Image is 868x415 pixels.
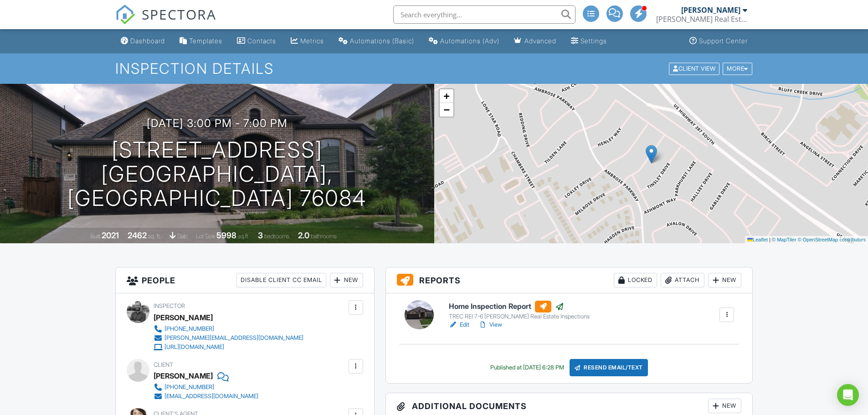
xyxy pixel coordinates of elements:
[148,233,161,240] span: sq. ft.
[335,33,418,50] a: Automations (Basic)
[443,104,449,115] span: −
[154,361,173,368] span: Client
[772,237,796,242] a: © MapTiler
[747,237,768,242] a: Leaflet
[350,37,414,45] div: Automations (Basic)
[524,37,556,45] div: Advanced
[425,33,503,50] a: Automations (Advanced)
[708,273,741,287] div: New
[490,364,564,371] div: Published at [DATE] 6:28 PM
[661,273,704,287] div: Attach
[708,399,741,413] div: New
[300,37,324,45] div: Metrics
[443,90,449,102] span: +
[177,233,187,240] span: slab
[440,37,499,45] div: Automations (Adv)
[287,33,328,50] a: Metrics
[115,5,135,25] img: The Best Home Inspection Software - Spectora
[154,392,258,401] a: [EMAIL_ADDRESS][DOMAIN_NAME]
[247,37,276,45] div: Contacts
[580,37,607,45] div: Settings
[449,301,590,313] h6: Home Inspection Report
[164,334,303,342] div: [PERSON_NAME][EMAIL_ADDRESS][DOMAIN_NAME]
[117,33,169,50] a: Dashboard
[614,273,657,287] div: Locked
[510,33,560,50] a: Advanced
[154,343,303,352] a: [URL][DOMAIN_NAME]
[236,273,326,287] div: Disable Client CC Email
[115,12,216,31] a: SPECTORA
[196,233,215,240] span: Lot Size
[393,5,575,24] input: Search everything...
[570,359,648,376] div: Resend Email/Text
[686,33,751,50] a: Support Center
[164,325,214,333] div: [PHONE_NUMBER]
[189,37,222,45] div: Templates
[130,37,165,45] div: Dashboard
[102,231,119,240] div: 2021
[311,233,337,240] span: bathrooms
[723,62,752,75] div: More
[440,89,453,103] a: Zoom in
[116,267,374,293] h3: People
[798,237,866,242] a: © OpenStreetMap contributors
[154,302,185,309] span: Inspector
[154,383,258,392] a: [PHONE_NUMBER]
[837,384,859,406] div: Open Intercom Messenger
[264,233,289,240] span: bedrooms
[15,138,420,210] h1: [STREET_ADDRESS] [GEOGRAPHIC_DATA], [GEOGRAPHIC_DATA] 76084
[386,267,753,293] h3: Reports
[238,233,249,240] span: sq.ft.
[154,311,213,324] div: [PERSON_NAME]
[154,369,213,383] div: [PERSON_NAME]
[449,301,590,321] a: Home Inspection Report TREC REI 7-6 [PERSON_NAME] Real Estate Inspections
[128,231,147,240] div: 2462
[646,145,657,164] img: Marker
[669,62,719,75] div: Client View
[298,231,309,240] div: 2.0
[154,333,303,343] a: [PERSON_NAME][EMAIL_ADDRESS][DOMAIN_NAME]
[681,5,740,15] div: [PERSON_NAME]
[115,61,753,77] h1: Inspection Details
[699,37,748,45] div: Support Center
[258,231,263,240] div: 3
[668,65,722,72] a: Client View
[449,320,469,329] a: Edit
[142,5,216,24] span: SPECTORA
[233,33,280,50] a: Contacts
[164,393,258,400] div: [EMAIL_ADDRESS][DOMAIN_NAME]
[449,313,590,320] div: TREC REI 7-6 [PERSON_NAME] Real Estate Inspections
[176,33,226,50] a: Templates
[147,117,288,129] h3: [DATE] 3:00 pm - 7:00 pm
[478,320,502,329] a: View
[769,237,770,242] span: |
[330,273,363,287] div: New
[440,103,453,117] a: Zoom out
[567,33,611,50] a: Settings
[90,233,100,240] span: Built
[154,324,303,333] a: [PHONE_NUMBER]
[656,15,747,24] div: Cofer Real Estate Inspections, PLLC
[216,231,236,240] div: 5998
[164,343,224,351] div: [URL][DOMAIN_NAME]
[164,384,214,391] div: [PHONE_NUMBER]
